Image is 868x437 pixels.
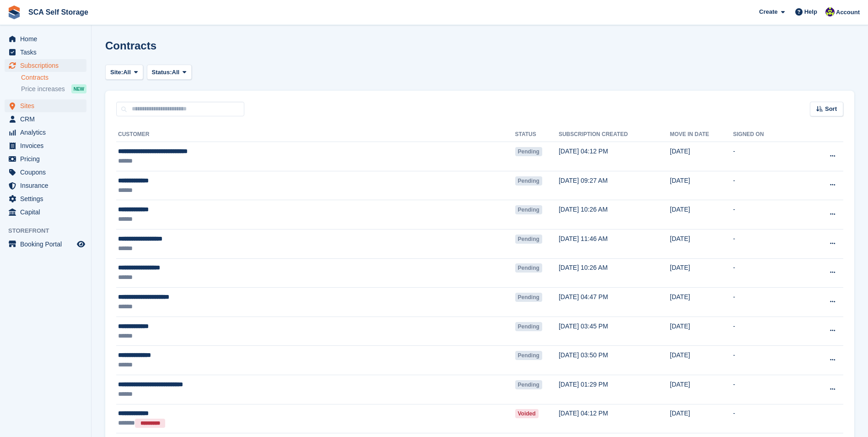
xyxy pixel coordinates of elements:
span: Pricing [20,153,75,165]
td: [DATE] 10:26 AM [559,258,670,288]
a: Price increases NEW [21,84,86,94]
th: Customer [116,127,515,142]
td: - [733,142,813,171]
a: menu [5,46,86,59]
button: Status: All [147,65,192,80]
span: CRM [20,113,75,126]
span: Home [20,33,75,45]
td: [DATE] [670,200,733,229]
span: Sites [20,99,75,112]
a: SCA Self Storage [25,5,92,20]
td: [DATE] [670,317,733,346]
a: menu [5,99,86,112]
span: Storefront [8,226,91,235]
td: [DATE] 03:50 PM [559,346,670,375]
td: - [733,171,813,200]
span: Settings [20,192,75,205]
span: Account [836,8,860,17]
div: NEW [71,84,86,93]
span: Pending [515,351,542,360]
a: menu [5,166,86,179]
span: Pending [515,147,542,156]
td: [DATE] [670,229,733,258]
td: - [733,288,813,317]
span: All [123,68,131,77]
td: - [733,317,813,346]
td: - [733,346,813,375]
td: - [733,229,813,258]
th: Subscription created [559,127,670,142]
span: Site: [110,68,123,77]
td: [DATE] [670,288,733,317]
span: Booking Portal [20,238,75,251]
span: Insurance [20,179,75,192]
td: - [733,200,813,229]
a: menu [5,126,86,139]
td: [DATE] [670,171,733,200]
span: Price increases [21,85,65,93]
span: Pending [515,293,542,302]
a: menu [5,192,86,205]
th: Move in date [670,127,733,142]
h1: Contracts [105,39,156,52]
th: Status [515,127,559,142]
span: Pending [515,176,542,186]
td: - [733,375,813,404]
td: [DATE] [670,258,733,288]
span: Sort [825,104,837,114]
span: Pending [515,322,542,331]
a: menu [5,33,86,45]
td: [DATE] 10:26 AM [559,200,670,229]
td: [DATE] 04:12 PM [559,404,670,433]
span: Invoices [20,139,75,152]
td: - [733,404,813,433]
span: Pending [515,263,542,273]
td: [DATE] 11:46 AM [559,229,670,258]
td: [DATE] [670,346,733,375]
td: [DATE] 01:29 PM [559,375,670,404]
span: Capital [20,206,75,218]
span: Voided [515,409,539,418]
span: Subscriptions [20,59,75,72]
td: [DATE] [670,375,733,404]
a: Contracts [21,73,86,82]
td: - [733,258,813,288]
button: Site: All [105,65,143,80]
span: Help [804,7,817,16]
img: stora-icon-8386f47178a22dfd0bd8f6a31ec36ba5ce8667c1dd55bd0f319d3a0aa187defe.svg [7,5,21,19]
span: All [172,68,180,77]
a: menu [5,59,86,72]
a: menu [5,139,86,152]
a: menu [5,179,86,192]
td: [DATE] 03:45 PM [559,317,670,346]
td: [DATE] 09:27 AM [559,171,670,200]
a: menu [5,153,86,165]
td: [DATE] 04:12 PM [559,142,670,171]
a: Preview store [75,239,86,250]
a: menu [5,238,86,251]
span: Pending [515,235,542,244]
a: menu [5,206,86,218]
a: menu [5,113,86,126]
span: Tasks [20,46,75,59]
span: Pending [515,380,542,389]
td: [DATE] 04:47 PM [559,288,670,317]
th: Signed on [733,127,813,142]
span: Pending [515,205,542,214]
img: Thomas Webb [825,7,835,16]
span: Create [759,7,777,16]
span: Analytics [20,126,75,139]
td: [DATE] [670,404,733,433]
span: Status: [152,68,172,77]
span: Coupons [20,166,75,179]
td: [DATE] [670,142,733,171]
